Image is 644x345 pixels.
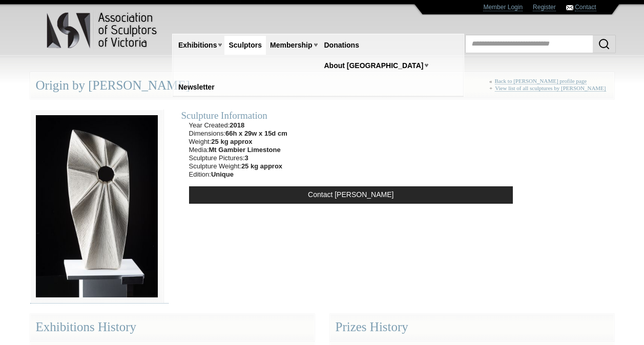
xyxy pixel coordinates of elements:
[320,36,363,55] a: Donations
[495,85,606,92] a: View list of all sculptures by [PERSON_NAME]
[225,130,287,137] strong: 66h x 29w x 15d cm
[30,314,315,341] div: Exhibitions History
[241,162,282,170] strong: 25 kg approx
[174,78,219,97] a: Newsletter
[230,121,244,129] strong: 2018
[211,138,252,145] strong: 25 kg approx
[189,146,287,154] li: Media:
[174,36,221,55] a: Exhibitions
[181,110,521,121] div: Sculpture Information
[189,162,287,170] li: Sculpture Weight:
[566,5,573,10] img: Contact ASV
[489,78,609,96] div: « +
[330,314,614,341] div: Prizes History
[209,146,281,154] strong: Mt Gambier Limestone
[266,36,316,55] a: Membership
[533,4,556,11] a: Register
[189,186,513,204] a: Contact [PERSON_NAME]
[189,121,287,130] li: Year Created:
[30,110,163,304] img: 004-2__medium.jpg
[189,170,287,179] li: Edition:
[320,56,428,75] a: About [GEOGRAPHIC_DATA]
[495,78,587,84] a: Back to [PERSON_NAME] profile page
[46,10,159,51] img: logo.png
[189,138,287,146] li: Weight:
[189,154,287,162] li: Sculpture Pictures:
[598,38,610,50] img: Search
[224,36,266,55] a: Sculptors
[245,154,248,162] strong: 3
[483,4,523,11] a: Member Login
[575,4,596,11] a: Contact
[189,130,287,138] li: Dimensions:
[211,170,234,178] strong: Unique
[30,72,614,99] div: Origin by [PERSON_NAME]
